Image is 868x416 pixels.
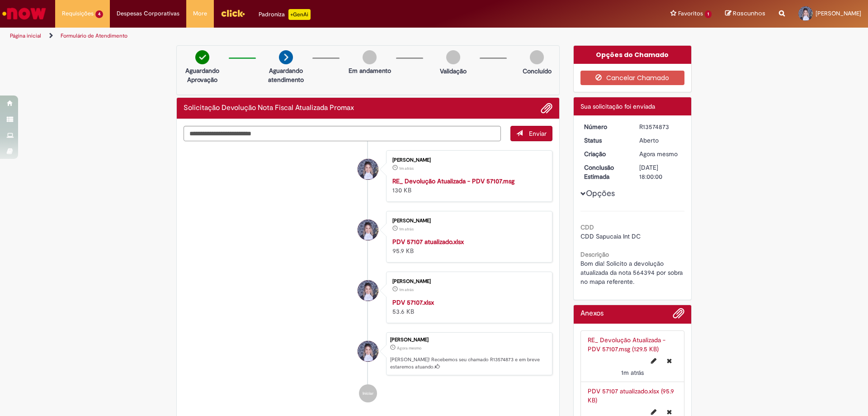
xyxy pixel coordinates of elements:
span: 1 [705,10,712,18]
span: Enviar [529,129,547,138]
ul: Trilhas de página [7,28,572,44]
button: Excluir RE_ Devolução Atualizada - PDV 57107.msg [661,354,677,368]
p: Aguardando atendimento [264,66,308,84]
div: 53.6 KB [392,298,543,316]
p: Concluído [523,67,552,76]
span: 1m atrás [621,368,644,377]
span: 1m atrás [399,226,414,232]
textarea: Digite sua mensagem aqui... [184,126,501,141]
a: PDV 57107 atualizado.xlsx (95.9 KB) [588,387,674,404]
time: 29/09/2025 08:14:22 [397,345,421,351]
img: img-circle-grey.png [446,50,460,64]
button: Adicionar anexos [673,307,684,324]
span: Rascunhos [733,9,765,18]
b: Descrição [580,250,609,258]
dt: Conclusão Estimada [577,163,633,181]
span: Requisições [62,9,94,18]
div: Padroniza [259,9,311,20]
p: Validação [440,67,467,76]
div: [PERSON_NAME] [390,337,547,343]
span: CDD Sapucaia Int DC [580,232,641,240]
time: 29/09/2025 08:13:36 [399,226,414,232]
a: Rascunhos [725,10,765,18]
b: CDD [580,223,594,231]
a: RE_ Devolução Atualizada - PDV 57107.msg (129.5 KB) [588,336,665,353]
div: R13574873 [639,122,681,131]
div: [PERSON_NAME] [392,158,543,163]
span: 4 [95,10,103,18]
div: Ana Julia Metz [358,341,378,362]
p: [PERSON_NAME]! Recebemos seu chamado R13574873 e em breve estaremos atuando. [390,356,547,370]
button: Adicionar anexos [541,102,552,114]
a: RE_ Devolução Atualizada - PDV 57107.msg [392,177,514,185]
div: Ana Julia Metz [358,280,378,301]
time: 29/09/2025 08:13:37 [399,166,414,171]
img: img-circle-grey.png [363,50,377,64]
dt: Criação [577,149,633,158]
div: 130 KB [392,177,543,195]
span: [PERSON_NAME] [816,10,861,17]
a: Página inicial [10,32,41,39]
p: Em andamento [349,66,391,75]
p: Aguardando Aprovação [180,66,224,84]
div: Ana Julia Metz [358,159,378,180]
h2: Anexos [580,310,604,318]
button: Enviar [510,126,552,141]
span: Despesas Corporativas [117,9,179,18]
div: [PERSON_NAME] [392,218,543,224]
span: 1m atrás [399,287,414,292]
div: 29/09/2025 08:14:22 [639,149,681,158]
img: click_logo_yellow_360x200.png [221,6,245,20]
p: +GenAi [288,9,311,20]
span: Bom dia! Solicito a devolução atualizada da nota 564394 por sobra no mapa referente. [580,259,684,286]
span: Sua solicitação foi enviada [580,102,655,110]
div: Opções do Chamado [574,46,692,64]
a: PDV 57107 atualizado.xlsx [392,238,464,246]
div: Ana Julia Metz [358,220,378,240]
div: [PERSON_NAME] [392,279,543,284]
span: Agora mesmo [639,150,678,158]
ul: Histórico de tíquete [184,141,552,412]
time: 29/09/2025 08:13:37 [621,368,644,377]
img: ServiceNow [1,5,47,23]
img: img-circle-grey.png [530,50,544,64]
img: arrow-next.png [279,50,293,64]
span: More [193,9,207,18]
dt: Número [577,122,633,131]
span: Agora mesmo [397,345,421,351]
img: check-circle-green.png [195,50,209,64]
div: [DATE] 18:00:00 [639,163,681,181]
div: 95.9 KB [392,237,543,255]
div: Aberto [639,136,681,145]
a: PDV 57107.xlsx [392,298,434,306]
dt: Status [577,136,633,145]
a: Formulário de Atendimento [61,32,127,39]
span: Favoritos [678,9,703,18]
h2: Solicitação Devolução Nota Fiscal Atualizada Promax Histórico de tíquete [184,104,354,112]
button: Cancelar Chamado [580,71,685,85]
button: Editar nome de arquivo RE_ Devolução Atualizada - PDV 57107.msg [646,354,662,368]
li: Ana Julia Metz [184,332,552,376]
time: 29/09/2025 08:13:36 [399,287,414,292]
span: 1m atrás [399,166,414,171]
